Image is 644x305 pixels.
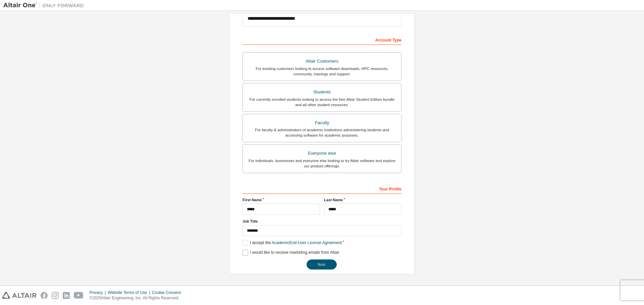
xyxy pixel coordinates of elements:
div: For existing customers looking to access software downloads, HPC resources, community, trainings ... [247,66,397,77]
div: Students [247,87,397,97]
img: linkedin.svg [63,292,70,299]
div: Everyone else [247,149,397,158]
div: For currently enrolled students looking to access the free Altair Student Edition bundle and all ... [247,97,397,107]
div: Website Terms of Use [108,290,152,295]
label: I accept the [243,240,342,246]
div: For faculty & administrators of academic institutions administering students and accessing softwa... [247,127,397,138]
label: I would like to receive marketing emails from Altair [243,250,339,255]
img: altair_logo.svg [2,292,37,299]
label: First Name [243,197,320,203]
div: Cookie Consent [152,290,184,295]
button: Next [307,259,337,270]
div: For individuals, businesses and everyone else looking to try Altair software and explore our prod... [247,158,397,169]
div: Altair Customers [247,57,397,66]
a: Academic End-User License Agreement [272,240,342,245]
label: Job Title [243,219,401,224]
img: Altair One [3,2,87,9]
p: © 2025 Altair Engineering, Inc. All Rights Reserved. [90,295,185,301]
img: facebook.svg [41,292,48,299]
div: Your Profile [243,183,401,194]
label: Last Name [324,197,401,203]
img: instagram.svg [52,292,59,299]
div: Faculty [247,118,397,128]
div: Privacy [90,290,108,295]
div: Account Type [243,34,401,45]
img: youtube.svg [74,292,84,299]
